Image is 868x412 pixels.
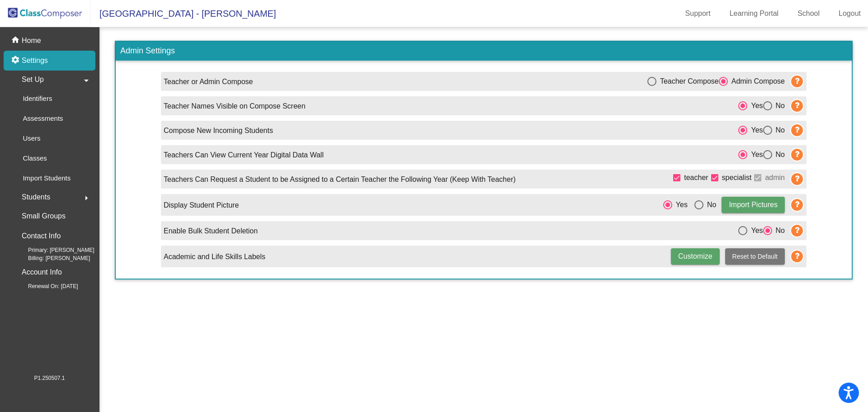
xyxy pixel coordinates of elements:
p: Display Student Picture [164,200,239,211]
p: Classes [23,153,47,164]
div: Yes [747,149,763,160]
a: Support [678,6,718,21]
p: Home [22,35,41,46]
span: specialist [722,172,752,183]
div: No [772,225,785,236]
span: Billing: [PERSON_NAME] [14,254,90,262]
mat-radio-group: Select an option [738,124,785,136]
div: Yes [672,199,688,210]
mat-icon: arrow_right [81,193,92,204]
p: Small Groups [22,210,66,223]
p: Teachers Can Request a Student to be Assigned to a Certain Teacher the Following Year (Keep With ... [164,174,516,185]
div: Yes [747,100,763,111]
a: Logout [831,6,868,21]
p: Teacher Names Visible on Compose Screen [164,101,306,112]
mat-radio-group: Select an option [647,76,785,87]
span: Renewal On: [DATE] [14,282,78,290]
p: Enable Bulk Student Deletion [164,226,258,237]
div: No [772,149,785,160]
a: Learning Portal [722,6,786,21]
p: Teachers Can View Current Year Digital Data Wall [164,150,324,161]
div: Yes [747,225,763,236]
h3: Admin Settings [116,42,852,61]
div: No [772,125,785,136]
span: [GEOGRAPHIC_DATA] - [PERSON_NAME] [90,6,276,21]
p: Account Info [22,266,62,279]
p: Users [23,133,40,144]
mat-radio-group: Select an option [663,199,717,210]
mat-radio-group: Select an option [738,100,785,111]
span: Set Up [22,73,44,86]
button: Customize [671,248,720,265]
div: Yes [747,125,763,136]
button: Import Pictures [722,197,785,213]
div: Teacher Compose [656,76,719,87]
mat-icon: arrow_drop_down [81,75,92,86]
span: Customize [678,252,712,260]
p: Academic and Life Skills Labels [164,251,265,262]
div: No [772,100,785,111]
span: Reset to Default [732,253,778,260]
mat-radio-group: Select an option [738,225,785,236]
button: Reset to Default [725,248,785,265]
p: Teacher or Admin Compose [164,76,253,87]
p: Compose New Incoming Students [164,125,273,136]
p: Contact Info [22,230,61,242]
div: No [703,199,716,210]
p: Assessments [23,113,63,124]
span: teacher [684,172,708,183]
mat-icon: settings [11,55,22,66]
p: Identifiers [23,93,52,104]
span: Import Pictures [729,201,778,208]
span: admin [765,172,785,183]
mat-icon: home [11,35,22,46]
a: School [790,6,827,21]
div: Admin Compose [728,76,785,87]
mat-radio-group: Select an option [738,149,785,160]
span: Students [22,191,50,204]
span: Primary: [PERSON_NAME] [14,246,94,254]
p: Settings [22,55,48,66]
p: Import Students [23,173,71,184]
